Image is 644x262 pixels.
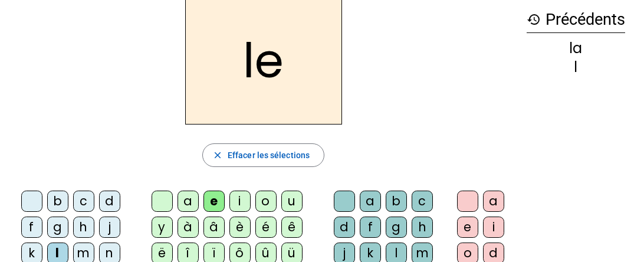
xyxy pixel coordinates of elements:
[281,217,303,238] div: ê
[99,217,120,238] div: j
[386,191,407,212] div: b
[203,217,225,238] div: â
[527,60,625,74] div: l
[527,12,541,27] mat-icon: history
[73,217,94,238] div: h
[21,217,42,238] div: f
[152,217,173,238] div: y
[203,191,225,212] div: e
[360,217,381,238] div: f
[334,217,355,238] div: d
[527,6,625,33] h3: Précédents
[47,217,68,238] div: g
[99,191,120,212] div: d
[229,217,251,238] div: è
[212,150,223,161] mat-icon: close
[527,41,625,55] div: la
[281,191,303,212] div: u
[255,217,277,238] div: é
[47,191,68,212] div: b
[457,217,478,238] div: e
[73,191,94,212] div: c
[229,191,251,212] div: i
[386,217,407,238] div: g
[483,217,504,238] div: i
[412,191,433,212] div: c
[178,217,199,238] div: à
[228,148,310,162] span: Effacer les sélections
[360,191,381,212] div: a
[202,143,324,167] button: Effacer les sélections
[255,191,277,212] div: o
[178,191,199,212] div: a
[412,217,433,238] div: h
[483,191,504,212] div: a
